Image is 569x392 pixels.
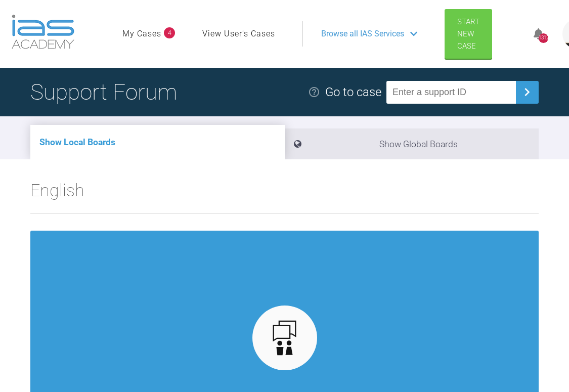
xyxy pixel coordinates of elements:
[265,319,304,358] img: default.3be3f38f.svg
[519,84,535,100] img: chevronRight.28bd32b0.svg
[386,81,516,104] input: Enter a support ID
[285,128,539,159] li: Show Global Boards
[539,33,548,43] div: 1312
[30,125,285,159] li: Show Local Boards
[202,27,275,40] a: View User's Cases
[12,15,74,49] img: logo-light.3e3ef733.png
[30,177,539,213] h2: English
[445,9,492,59] a: Start New Case
[308,86,320,98] img: help.e70b9f3d.svg
[164,27,175,38] span: 4
[457,17,479,51] span: Start New Case
[122,27,161,40] a: My Cases
[30,74,177,110] h1: Support Forum
[321,27,404,40] span: Browse all IAS Services
[325,82,381,102] div: Go to case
